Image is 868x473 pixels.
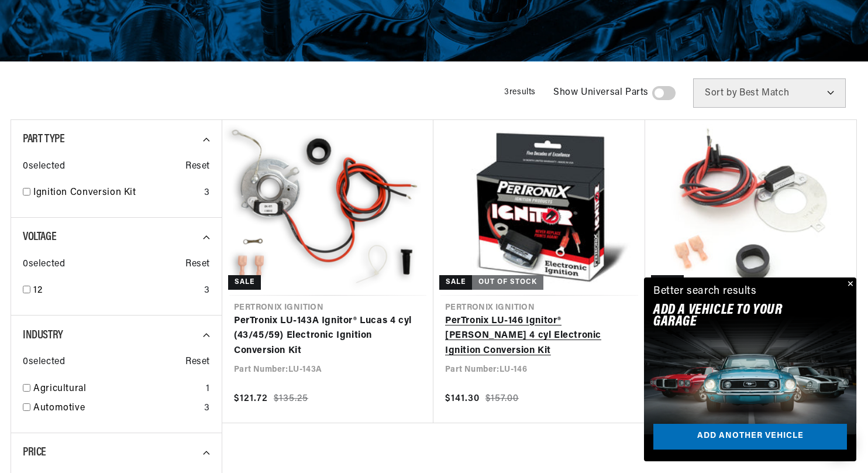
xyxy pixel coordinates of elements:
[204,186,210,201] div: 3
[33,382,201,397] a: Agricultural
[653,424,847,450] a: Add another vehicle
[23,159,65,174] span: 0 selected
[33,283,199,299] a: 12
[23,330,63,341] span: Industry
[185,159,210,174] span: Reset
[653,304,818,328] h2: Add A VEHICLE to your garage
[504,88,536,97] span: 3 results
[23,133,64,145] span: Part Type
[553,85,649,101] span: Show Universal Parts
[23,355,65,370] span: 0 selected
[842,277,856,292] button: Close
[185,257,210,272] span: Reset
[234,314,422,359] a: PerTronix LU-143A Ignitor® Lucas 4 cyl (43/45/59) Electronic Ignition Conversion Kit
[204,283,210,299] div: 3
[185,355,210,370] span: Reset
[33,401,199,416] a: Automotive
[206,382,210,397] div: 1
[204,401,210,416] div: 3
[33,186,199,201] a: Ignition Conversion Kit
[23,257,65,272] span: 0 selected
[693,78,846,108] select: Sort by
[23,231,56,243] span: Voltage
[653,283,757,300] div: Better search results
[23,447,46,458] span: Price
[445,314,633,359] a: PerTronix LU-146 Ignitor® [PERSON_NAME] 4 cyl Electronic Ignition Conversion Kit
[705,88,737,98] span: Sort by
